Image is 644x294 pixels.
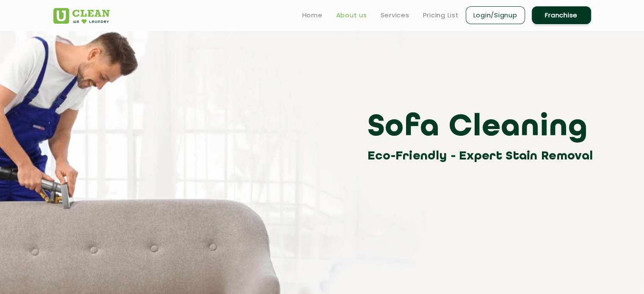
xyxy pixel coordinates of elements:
a: Services [381,10,409,20]
a: Home [302,10,323,20]
a: Login/Signup [466,6,525,24]
a: About us [336,10,367,20]
h3: Sofa Cleaning [368,109,597,147]
a: Franchise [532,6,591,24]
img: UClean Laundry and Dry Cleaning [53,8,110,24]
a: Pricing List [423,10,459,20]
h3: Eco-Friendly - Expert Stain Removal [368,147,597,166]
